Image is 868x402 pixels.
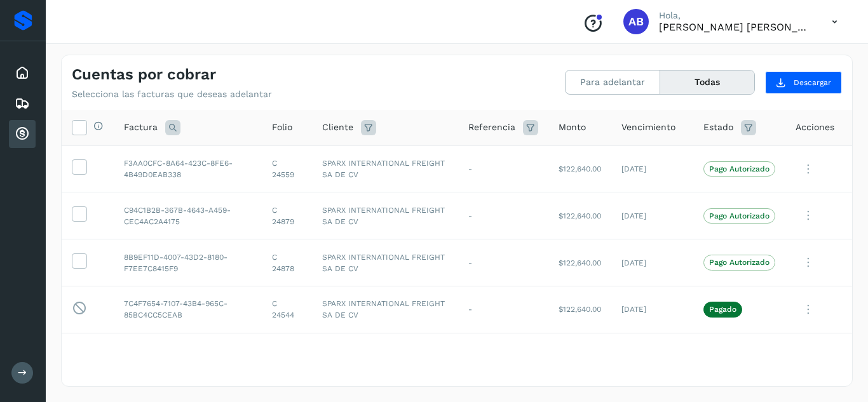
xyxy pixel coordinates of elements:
[796,121,834,134] span: Acciones
[72,89,272,100] p: Selecciona las facturas que deseas adelantar
[468,121,515,134] span: Referencia
[114,145,262,192] td: F3AA0CFC-8A64-423C-8FE6-4B49D0EAB338
[272,121,292,134] span: Folio
[312,192,458,239] td: SPARX INTERNATIONAL FREIGHT SA DE CV
[114,192,262,239] td: C94C1B2B-367B-4643-A459-CEC4AC2A4175
[312,145,458,192] td: SPARX INTERNATIONAL FREIGHT SA DE CV
[114,286,262,333] td: 7C4F7654-7107-43B4-965C-85BC4CC5CEAB
[548,192,611,239] td: $122,640.00
[9,59,36,87] div: Inicio
[765,71,842,94] button: Descargar
[72,65,216,84] h4: Cuentas por cobrar
[312,239,458,286] td: SPARX INTERNATIONAL FREIGHT SA DE CV
[611,333,693,380] td: [DATE]
[262,333,312,380] td: C 24402
[262,145,312,192] td: C 24559
[124,121,158,134] span: Factura
[559,121,586,134] span: Monto
[548,286,611,333] td: $122,640.00
[458,145,548,192] td: -
[322,121,353,134] span: Cliente
[659,10,811,21] p: Hola,
[312,333,458,380] td: AYP LOGISTICS
[458,286,548,333] td: -
[262,286,312,333] td: C 24544
[458,333,548,380] td: -
[458,239,548,286] td: -
[611,239,693,286] td: [DATE]
[114,333,262,380] td: 28F4418B-A1E8-470B-BB15-EE6A7B969EA0
[548,145,611,192] td: $122,640.00
[9,120,36,148] div: Cuentas por cobrar
[114,239,262,286] td: 8B9EF11D-4007-43D2-8180-F7EE7C8415F9
[709,258,770,267] p: Pago Autorizado
[703,121,733,134] span: Estado
[659,21,811,33] p: Ana Belén Acosta Cruz
[709,211,770,220] p: Pago Autorizado
[9,90,36,117] div: Embarques
[611,192,693,239] td: [DATE]
[458,192,548,239] td: -
[262,239,312,286] td: C 24878
[709,305,736,314] p: Pagado
[611,286,693,333] td: [DATE]
[794,77,831,88] span: Descargar
[621,121,675,134] span: Vencimiento
[548,239,611,286] td: $122,640.00
[660,70,754,94] button: Todas
[312,286,458,333] td: SPARX INTERNATIONAL FREIGHT SA DE CV
[566,70,660,94] button: Para adelantar
[611,145,693,192] td: [DATE]
[548,333,611,380] td: $2,088.00
[709,164,770,173] p: Pago Autorizado
[262,192,312,239] td: C 24879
